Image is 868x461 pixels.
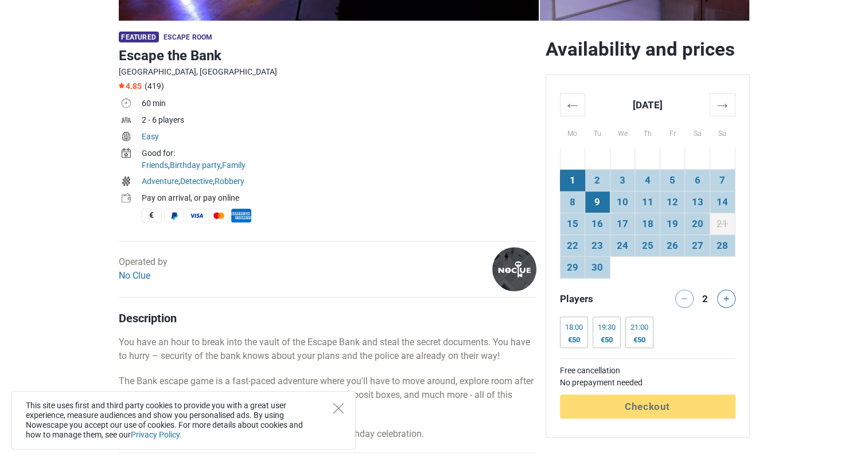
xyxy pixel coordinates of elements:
[555,290,648,308] div: Players
[710,93,735,116] th: →
[142,96,536,113] td: 60 min
[142,147,536,159] div: Good for:
[585,256,610,278] td: 30
[710,235,735,256] td: 28
[685,116,710,147] th: Sa
[710,169,735,191] td: 7
[145,81,164,91] span: (419)
[560,213,585,235] td: 15
[630,323,648,332] div: 21:00
[635,116,660,147] th: Th
[131,430,180,439] a: Privacy Policy
[119,45,536,66] h1: Escape the Bank
[610,191,635,213] td: 10
[170,161,220,170] a: Birthday party
[585,191,610,213] td: 9
[565,335,583,345] div: €50
[142,174,536,191] td: , ,
[660,169,685,191] td: 5
[610,213,635,235] td: 17
[142,209,162,222] span: Cash
[231,209,251,222] span: American Express
[142,132,159,141] a: Easy
[142,192,536,204] div: Pay on arrival, or pay online
[560,377,735,389] td: No prepayment needed
[119,255,168,283] div: Operated by
[660,213,685,235] td: 19
[565,323,583,332] div: 18:00
[560,169,585,191] td: 1
[164,209,184,222] span: PayPal
[710,116,735,147] th: Su
[635,213,660,235] td: 18
[560,365,735,377] td: Free cancellation
[119,335,536,363] p: You have an hour to break into the vault of the Escape Bank and steal the secret documents. You h...
[660,235,685,256] td: 26
[222,161,246,170] a: Family
[630,335,648,345] div: €50
[119,81,142,91] span: 4.85
[11,391,356,450] div: This site uses first and third party cookies to provide you with a great user experience, measure...
[710,213,735,235] td: 21
[635,235,660,256] td: 25
[598,335,616,345] div: €50
[560,235,585,256] td: 22
[186,209,207,222] span: Visa
[610,169,635,191] td: 3
[164,33,212,41] span: Escape room
[180,177,213,186] a: Detective
[215,177,244,186] a: Robbery
[492,247,536,291] img: a5e0ff62be0b0845l.png
[560,93,585,116] th: ←
[585,93,710,116] th: [DATE]
[142,146,536,174] td: , ,
[333,403,344,413] button: Close
[685,191,710,213] td: 13
[610,116,635,147] th: We
[119,83,124,88] img: Star
[119,66,536,78] div: [GEOGRAPHIC_DATA], [GEOGRAPHIC_DATA]
[585,235,610,256] td: 23
[546,38,750,61] h2: Availability and prices
[660,191,685,213] td: 12
[142,161,168,170] a: Friends
[610,235,635,256] td: 24
[710,191,735,213] td: 14
[685,169,710,191] td: 6
[635,191,660,213] td: 11
[685,213,710,235] td: 20
[209,209,229,222] span: MasterCard
[119,32,159,42] span: Featured
[585,213,610,235] td: 16
[635,169,660,191] td: 4
[660,116,685,147] th: Fr
[698,290,712,306] div: 2
[598,323,616,332] div: 19:30
[119,374,536,416] p: The Bank escape game is a fast-paced adventure where you'll have to move around, explore room aft...
[119,270,150,281] a: No Clue
[585,116,610,147] th: Tu
[560,256,585,278] td: 29
[142,177,178,186] a: Adventure
[119,311,536,325] h4: Description
[560,191,585,213] td: 8
[142,113,536,130] td: 2 - 6 players
[560,116,585,147] th: Mo
[685,235,710,256] td: 27
[585,169,610,191] td: 2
